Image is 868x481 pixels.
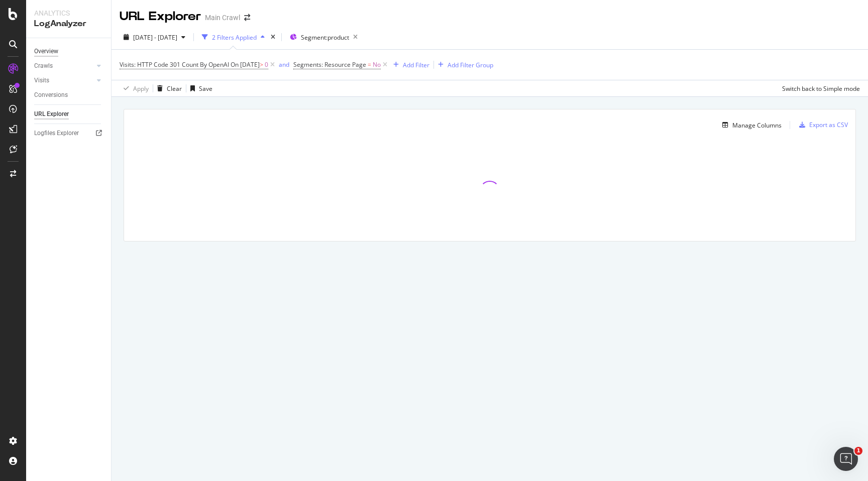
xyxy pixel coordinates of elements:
[133,84,149,93] div: Apply
[133,33,177,42] span: [DATE] - [DATE]
[279,60,289,69] div: and
[153,80,182,96] button: Clear
[293,60,366,69] span: Segments: Resource Page
[718,119,782,131] button: Manage Columns
[782,84,860,93] div: Switch back to Simple mode
[120,80,149,96] button: Apply
[260,60,263,69] span: >
[34,8,103,18] div: Analytics
[778,80,860,96] button: Switch back to Simple mode
[448,61,493,69] div: Add Filter Group
[231,60,260,69] span: On [DATE]
[854,447,862,455] span: 1
[389,59,429,71] button: Add Filter
[34,75,49,86] div: Visits
[34,75,94,86] a: Visits
[120,8,201,25] div: URL Explorer
[205,13,240,23] div: Main Crawl
[434,59,493,71] button: Add Filter Group
[186,80,212,96] button: Save
[34,46,58,57] div: Overview
[732,121,782,130] div: Manage Columns
[269,32,277,42] div: times
[373,58,381,72] span: No
[34,90,104,100] a: Conversions
[198,29,269,45] button: 2 Filters Applied
[286,29,362,45] button: Segment:product
[212,33,257,42] div: 2 Filters Applied
[34,61,53,71] div: Crawls
[34,128,104,139] a: Logfiles Explorer
[34,18,103,30] div: LogAnalyzer
[834,447,858,471] iframe: Intercom live chat
[34,46,104,57] a: Overview
[167,84,182,93] div: Clear
[403,61,429,69] div: Add Filter
[120,60,229,69] span: Visits: HTTP Code 301 Count By OpenAI
[301,33,349,42] span: Segment: product
[120,29,189,45] button: [DATE] - [DATE]
[265,58,268,72] span: 0
[34,61,94,71] a: Crawls
[34,109,69,119] div: URL Explorer
[199,84,212,93] div: Save
[34,109,104,119] a: URL Explorer
[368,60,371,69] span: =
[809,121,848,129] div: Export as CSV
[34,128,79,139] div: Logfiles Explorer
[244,14,250,21] div: arrow-right-arrow-left
[279,60,289,69] button: and
[34,90,68,100] div: Conversions
[795,117,848,133] button: Export as CSV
